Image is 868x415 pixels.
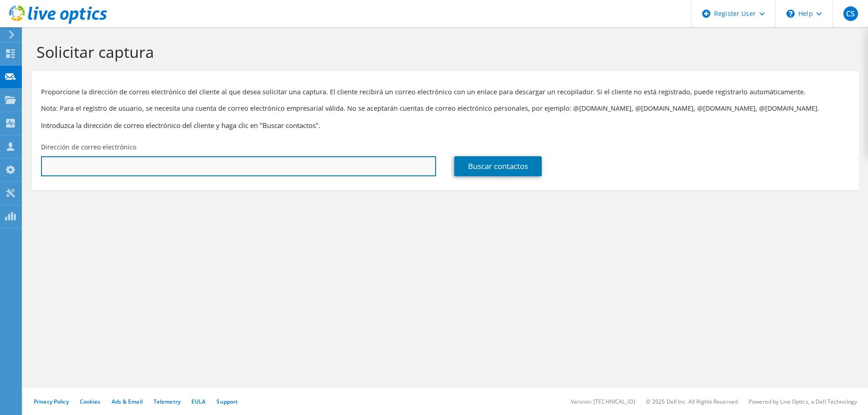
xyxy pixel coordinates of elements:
p: Proporcione la dirección de correo electrónico del cliente al que desea solicitar una captura. El... [41,87,850,97]
h1: Solicitar captura [36,42,850,61]
label: Dirección de correo electrónico [41,143,136,152]
svg: \n [786,10,795,18]
a: Ads & Email [112,398,143,405]
a: EULA [191,398,205,405]
li: Powered by Live Optics, a Dell Technology [749,398,857,405]
span: CS [843,6,858,21]
h3: Introduzca la dirección de correo electrónico del cliente y haga clic en "Buscar contactos". [41,120,850,130]
li: © 2025 Dell Inc. All Rights Reserved [646,398,738,405]
li: Version: [TECHNICAL_ID] [571,398,635,405]
a: Telemetry [154,398,180,405]
a: Buscar contactos [454,156,542,176]
a: Privacy Policy [34,398,69,405]
a: Support [216,398,238,405]
p: Nota: Para el registro de usuario, se necesita una cuenta de correo electrónico empresarial válid... [41,103,850,113]
a: Cookies [80,398,101,405]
